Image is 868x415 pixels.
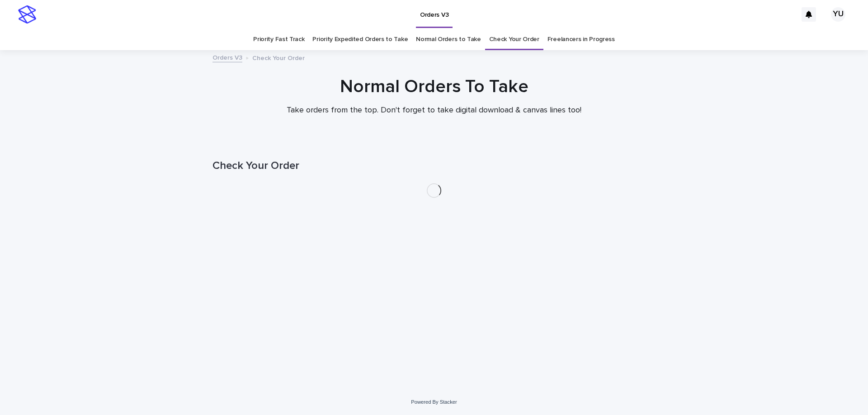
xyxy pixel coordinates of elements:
[18,5,36,23] img: stacker-logo-s-only.png
[212,52,242,62] a: Orders V3
[411,399,457,405] a: Powered By Stacker
[831,7,845,22] div: YU
[253,106,615,116] p: Take orders from the top. Don't forget to take digital download & canvas lines too!
[212,159,656,173] h1: Check Your Order
[547,29,615,50] a: Freelancers in Progress
[312,29,408,50] a: Priority Expedited Orders to Take
[252,52,305,62] p: Check Your Order
[212,76,656,98] h1: Normal Orders To Take
[416,29,481,50] a: Normal Orders to Take
[489,29,539,50] a: Check Your Order
[253,29,304,50] a: Priority Fast Track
